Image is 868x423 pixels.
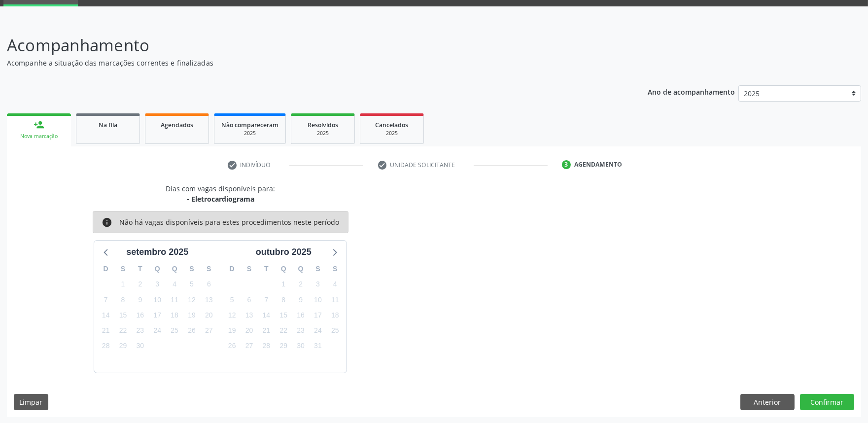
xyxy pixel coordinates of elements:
div: Dias com vagas disponíveis para: [166,183,275,204]
span: domingo, 21 de setembro de 2025 [99,324,113,338]
button: Confirmar [800,394,854,411]
div: S [114,261,132,277]
span: quinta-feira, 4 de setembro de 2025 [168,278,181,291]
span: terça-feira, 2 de setembro de 2025 [133,278,147,291]
span: quarta-feira, 3 de setembro de 2025 [150,278,164,291]
span: segunda-feira, 8 de setembro de 2025 [116,293,130,307]
span: sábado, 25 de outubro de 2025 [328,324,342,338]
span: domingo, 14 de setembro de 2025 [99,308,113,322]
span: quinta-feira, 23 de outubro de 2025 [294,324,308,338]
span: domingo, 7 de setembro de 2025 [99,293,113,307]
span: quarta-feira, 24 de setembro de 2025 [150,324,164,338]
div: Q [275,261,292,277]
div: Nova marcação [14,133,64,140]
span: sábado, 18 de outubro de 2025 [328,308,342,322]
i: info [102,217,112,228]
span: sábado, 6 de setembro de 2025 [202,278,216,291]
span: sábado, 11 de outubro de 2025 [328,293,342,307]
span: sexta-feira, 31 de outubro de 2025 [311,339,325,353]
span: Resolvidos [308,121,338,129]
span: quinta-feira, 16 de outubro de 2025 [294,308,308,322]
span: sexta-feira, 17 de outubro de 2025 [311,308,325,322]
p: Acompanhamento [7,33,605,58]
span: segunda-feira, 13 de outubro de 2025 [243,308,256,322]
span: quarta-feira, 10 de setembro de 2025 [150,293,164,307]
span: sexta-feira, 5 de setembro de 2025 [185,278,199,291]
div: Q [149,261,166,277]
span: sábado, 13 de setembro de 2025 [202,293,216,307]
span: segunda-feira, 27 de outubro de 2025 [243,339,256,353]
span: segunda-feira, 6 de outubro de 2025 [243,293,256,307]
div: person_add [34,119,44,130]
span: quarta-feira, 8 de outubro de 2025 [277,293,290,307]
span: sábado, 20 de setembro de 2025 [202,308,216,322]
span: quarta-feira, 15 de outubro de 2025 [277,308,290,322]
div: Não há vagas disponíveis para estes procedimentos neste período [119,217,339,228]
span: quinta-feira, 9 de outubro de 2025 [294,293,308,307]
div: T [132,261,149,277]
span: domingo, 26 de outubro de 2025 [225,339,239,353]
span: quarta-feira, 22 de outubro de 2025 [277,324,290,338]
div: 3 [562,160,571,169]
div: setembro 2025 [122,246,192,259]
span: domingo, 12 de outubro de 2025 [225,308,239,322]
span: terça-feira, 21 de outubro de 2025 [259,324,273,338]
span: terça-feira, 7 de outubro de 2025 [259,293,273,307]
span: sábado, 4 de outubro de 2025 [328,278,342,291]
span: sexta-feira, 10 de outubro de 2025 [311,293,325,307]
span: sexta-feira, 24 de outubro de 2025 [311,324,325,338]
span: sexta-feira, 3 de outubro de 2025 [311,278,325,291]
div: D [223,261,241,277]
span: Na fila [99,121,117,129]
span: sexta-feira, 19 de setembro de 2025 [185,308,199,322]
div: 2025 [298,130,347,137]
span: sexta-feira, 12 de setembro de 2025 [185,293,199,307]
p: Acompanhe a situação das marcações correntes e finalizadas [7,58,605,68]
span: quinta-feira, 2 de outubro de 2025 [294,278,308,291]
span: domingo, 5 de outubro de 2025 [225,293,239,307]
div: outubro 2025 [252,246,315,259]
p: Ano de acompanhamento [648,85,735,98]
span: segunda-feira, 22 de setembro de 2025 [116,324,130,338]
span: quinta-feira, 18 de setembro de 2025 [168,308,181,322]
span: terça-feira, 23 de setembro de 2025 [133,324,147,338]
div: Agendamento [574,160,622,169]
div: 2025 [221,130,278,137]
div: Q [292,261,310,277]
span: terça-feira, 30 de setembro de 2025 [133,339,147,353]
span: terça-feira, 28 de outubro de 2025 [259,339,273,353]
div: S [326,261,344,277]
span: domingo, 19 de outubro de 2025 [225,324,239,338]
span: quarta-feira, 17 de setembro de 2025 [150,308,164,322]
span: terça-feira, 16 de setembro de 2025 [133,308,147,322]
span: segunda-feira, 15 de setembro de 2025 [116,308,130,322]
span: segunda-feira, 20 de outubro de 2025 [243,324,256,338]
div: S [200,261,217,277]
button: Anterior [740,394,795,411]
span: quarta-feira, 29 de outubro de 2025 [277,339,290,353]
div: S [241,261,258,277]
div: T [258,261,275,277]
div: S [310,261,327,277]
span: Não compareceram [221,121,278,129]
span: quinta-feira, 11 de setembro de 2025 [168,293,181,307]
span: segunda-feira, 1 de setembro de 2025 [116,278,130,291]
div: D [97,261,114,277]
span: terça-feira, 14 de outubro de 2025 [259,308,273,322]
span: Agendados [161,121,193,129]
div: - Eletrocardiograma [166,194,275,204]
span: terça-feira, 9 de setembro de 2025 [133,293,147,307]
span: quinta-feira, 30 de outubro de 2025 [294,339,308,353]
span: domingo, 28 de setembro de 2025 [99,339,113,353]
span: sexta-feira, 26 de setembro de 2025 [185,324,199,338]
span: quinta-feira, 25 de setembro de 2025 [168,324,181,338]
div: 2025 [367,130,417,137]
span: segunda-feira, 29 de setembro de 2025 [116,339,130,353]
span: Cancelados [376,121,409,129]
div: Q [166,261,183,277]
span: quarta-feira, 1 de outubro de 2025 [277,278,290,291]
div: S [183,261,201,277]
button: Limpar [14,394,48,411]
span: sábado, 27 de setembro de 2025 [202,324,216,338]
